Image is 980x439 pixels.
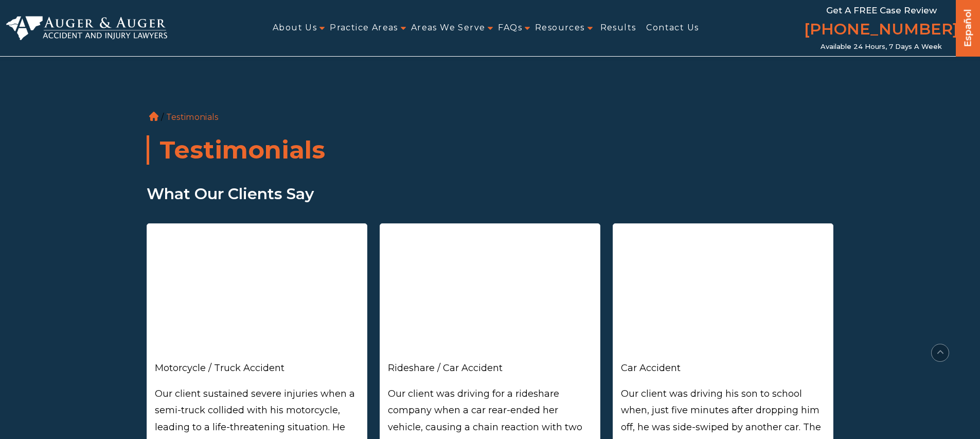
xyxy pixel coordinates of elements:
a: Practice Areas [330,16,398,40]
iframe: Ride-Share Driver Triumphs in Legal Battle, Secures Impressive Settlement Win! [388,232,592,359]
a: FAQs [498,16,522,40]
span: Get a FREE Case Review [826,5,937,15]
button: scroll to up [931,344,949,362]
a: About Us [273,16,317,40]
a: [PHONE_NUMBER] [804,18,958,43]
a: Resources [535,16,585,40]
a: Results [600,16,636,40]
h1: Testimonials [147,135,834,165]
li: Testimonials [164,112,221,122]
iframe: Victory on Wheels: Motorcyclist Wins $850K Settlement [155,232,359,359]
div: Motorcycle / Truck Accident [155,360,359,376]
a: Home [149,112,158,121]
p: What Our Clients Say [147,180,834,208]
div: Car Accident [621,360,825,376]
a: Contact Us [646,16,699,40]
span: Available 24 Hours, 7 Days a Week [821,43,942,51]
ol: / [147,46,834,124]
div: Rideshare / Car Accident [388,360,592,376]
iframe: From Tragedy to Triumph: A Father's Journey to Healing After School Drop-Off Accident [621,232,825,359]
img: Auger & Auger Accident and Injury Lawyers Logo [6,16,167,41]
a: Areas We Serve [411,16,486,40]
